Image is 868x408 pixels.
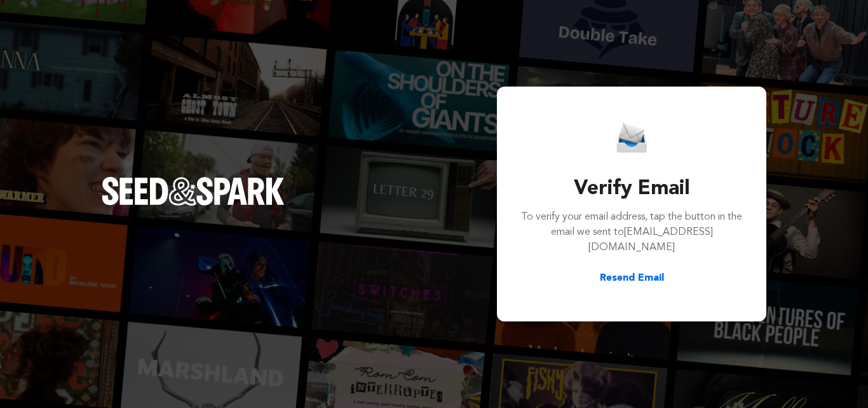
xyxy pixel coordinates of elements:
[102,177,285,230] a: Seed&Spark Homepage
[616,122,647,153] img: Seed&Spark Email Icon
[520,174,743,204] h3: Verify Email
[600,271,664,286] button: Resend Email
[588,227,713,253] span: [EMAIL_ADDRESS][DOMAIN_NAME]
[102,177,285,205] img: Seed&Spark Logo
[520,209,743,255] p: To verify your email address, tap the button in the email we sent to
